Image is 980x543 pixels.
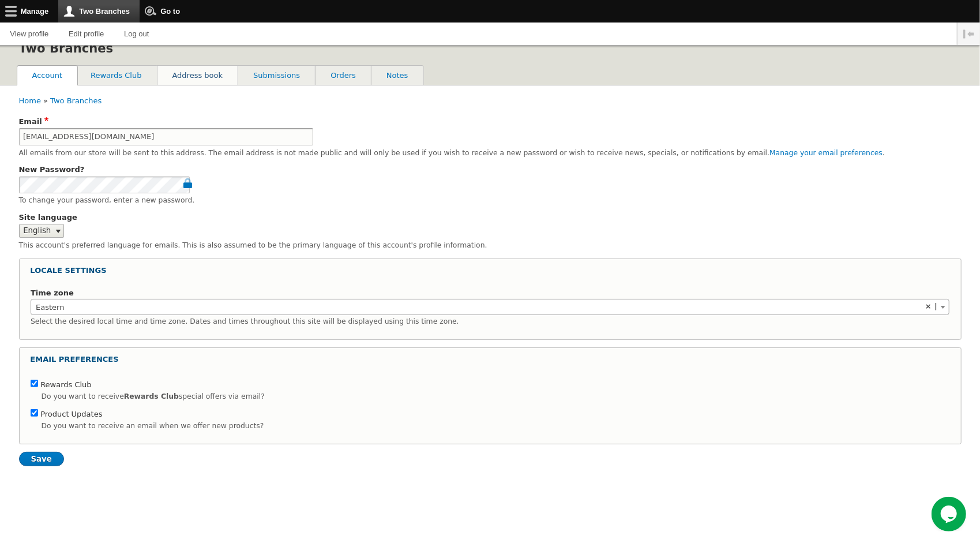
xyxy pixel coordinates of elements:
[19,239,962,251] div: This account's preferred language for emails. This is also assumed to be the primary language of ...
[316,66,371,85] a: Orders
[30,266,106,275] span: Locale settings
[371,66,423,85] a: Notes
[59,23,114,45] a: Edit profile
[42,392,949,402] div: Do you want to receive special offers via email?
[20,259,961,283] summary: Locale settings
[31,289,74,298] label: Time zone
[769,149,883,157] a: Manage your email preferences
[17,66,78,85] a: Account
[50,96,102,105] a: Two Branches
[40,410,102,418] label: Product Updates
[19,37,114,60] h1: Two Branches
[19,96,41,105] a: Home
[31,299,949,316] span: Eastern
[31,317,949,327] div: Select the desired local time and time zone. Dates and times throughout this site will be display...
[958,23,980,45] button: Vertical orientation
[124,392,179,400] strong: Rewards Club
[20,348,961,372] summary: Email Preferences
[19,164,85,175] label: New Password?
[31,299,949,315] span: Eastern
[925,298,937,314] span: Remove all items
[19,194,195,206] div: To change your password, enter a new password.
[114,23,159,45] a: Log out
[19,116,51,128] label: Email
[76,66,157,85] a: Rewards Club
[42,421,949,431] div: Do you want to receive an email when we offer new products?
[30,355,118,364] span: Email Preferences
[19,452,64,466] input: Save
[19,65,962,85] nav: Tabs
[40,380,92,389] label: Rewards Club
[19,147,962,159] div: All emails from our store will be sent to this address. The email address is not made public and ...
[157,66,238,85] a: Address book
[19,212,77,223] label: Site language
[238,66,315,85] a: Submissions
